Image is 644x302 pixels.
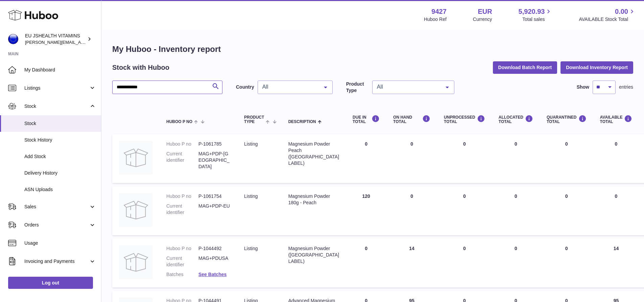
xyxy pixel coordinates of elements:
td: 0 [437,134,492,183]
td: 0 [492,134,540,183]
dd: MAG+PDP-EU [198,203,231,216]
span: My Dashboard [24,67,96,73]
td: 0 [492,239,540,288]
span: Description [288,120,316,124]
span: Stock [24,120,96,127]
div: UNPROCESSED Total [444,115,485,124]
td: 0 [386,186,437,235]
span: [PERSON_NAME][EMAIL_ADDRESS][DOMAIN_NAME] [25,39,136,45]
dd: MAG+PDUSA [198,255,231,268]
span: Usage [24,240,96,246]
td: 0 [386,134,437,183]
img: product image [119,193,153,227]
dt: Batches [166,271,198,278]
span: ASN Uploads [24,186,96,193]
td: 0 [593,134,639,183]
td: 14 [593,239,639,288]
span: Orders [24,222,89,228]
span: 0 [565,193,568,199]
div: Magnesium Powder Peach ([GEOGRAPHIC_DATA] LABEL) [288,141,339,167]
span: listing [244,141,258,147]
a: 0.00 AVAILABLE Stock Total [579,7,636,23]
div: QUARANTINED Total [547,115,587,124]
span: 0 [565,246,568,251]
span: Add Stock [24,153,96,160]
button: Download Batch Report [493,61,557,73]
span: All [261,84,319,90]
strong: 9427 [431,7,447,16]
td: 0 [492,186,540,235]
img: product image [119,141,153,175]
dd: P-1061754 [198,193,231,200]
a: Log out [8,277,93,289]
dt: Huboo P no [166,141,198,147]
h2: Stock with Huboo [112,63,169,72]
td: 0 [437,239,492,288]
span: Total sales [522,16,552,23]
dd: P-1044492 [198,245,231,252]
dt: Current identifier [166,151,198,170]
td: 0 [346,239,386,288]
label: Country [236,84,254,90]
h1: My Huboo - Inventory report [112,44,633,55]
span: entries [619,84,633,90]
span: All [375,84,440,90]
div: Huboo Ref [424,16,447,23]
img: laura@jessicasepel.com [8,34,18,44]
button: Download Inventory Report [560,61,633,73]
dt: Current identifier [166,203,198,216]
dd: P-1061785 [198,141,231,147]
div: Magnesium Powder ([GEOGRAPHIC_DATA] LABEL) [288,245,339,265]
span: 0.00 [615,7,628,16]
span: Stock History [24,137,96,143]
div: DUE IN TOTAL [353,115,380,124]
label: Product Type [346,81,369,94]
span: AVAILABLE Stock Total [579,16,636,23]
a: 5,920.93 Total sales [519,7,553,23]
div: EU JSHEALTH VITAMINS [25,33,86,46]
label: Show [577,84,589,90]
a: See Batches [198,272,226,277]
td: 14 [386,239,437,288]
td: 0 [437,186,492,235]
span: Stock [24,103,89,110]
div: ALLOCATED Total [499,115,533,124]
span: Invoicing and Payments [24,258,89,265]
span: Listings [24,85,89,91]
td: 120 [346,186,386,235]
td: 0 [593,186,639,235]
dt: Huboo P no [166,245,198,252]
img: product image [119,245,153,279]
span: Product Type [244,115,264,124]
strong: EUR [478,7,492,16]
span: listing [244,246,258,251]
span: 5,920.93 [519,7,545,16]
span: 0 [565,141,568,147]
div: ON HAND Total [393,115,430,124]
dt: Current identifier [166,255,198,268]
div: AVAILABLE Total [600,115,633,124]
span: Delivery History [24,170,96,176]
span: listing [244,193,258,199]
td: 0 [346,134,386,183]
dt: Huboo P no [166,193,198,200]
span: Huboo P no [166,120,192,124]
div: Currency [473,16,492,23]
div: Magnesium Powder 180g - Peach [288,193,339,206]
span: Sales [24,204,89,210]
dd: MAG+PDP-[GEOGRAPHIC_DATA] [198,151,231,170]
